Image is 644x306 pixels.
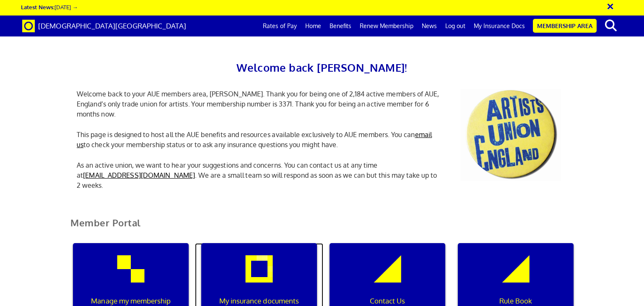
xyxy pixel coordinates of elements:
a: Log out [441,16,470,36]
a: Rates of Pay [259,16,301,36]
a: Membership Area [533,19,597,33]
p: This page is designed to host all the AUE benefits and resources available exclusively to AUE mem... [70,130,448,150]
a: [EMAIL_ADDRESS][DOMAIN_NAME] [83,171,195,179]
p: Welcome back to your AUE members area, [PERSON_NAME]. Thank you for being one of 2,184 active mem... [70,89,448,119]
a: My Insurance Docs [470,16,529,36]
a: Brand [DEMOGRAPHIC_DATA][GEOGRAPHIC_DATA] [16,16,192,36]
a: Renew Membership [356,16,418,36]
strong: Latest News: [21,3,55,10]
button: search [598,17,624,34]
a: Home [301,16,325,36]
h2: Member Portal [64,218,580,238]
a: Benefits [325,16,356,36]
a: News [418,16,441,36]
h2: Welcome back [PERSON_NAME]! [70,59,574,76]
span: [DEMOGRAPHIC_DATA][GEOGRAPHIC_DATA] [38,21,186,30]
a: Latest News:[DATE] → [21,3,78,10]
p: As an active union, we want to hear your suggestions and concerns. You can contact us at any time... [70,160,448,190]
